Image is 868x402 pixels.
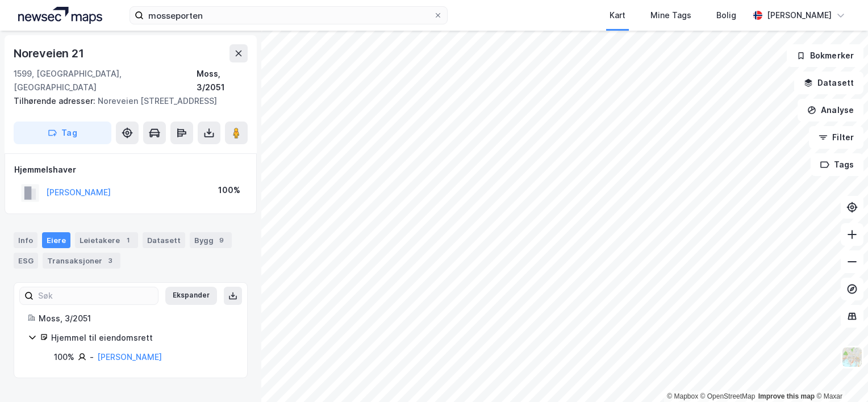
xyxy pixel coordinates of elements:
div: 100% [218,183,240,197]
div: Info [14,232,37,248]
div: 9 [216,235,227,246]
div: Datasett [143,232,185,248]
iframe: Chat Widget [811,347,868,402]
button: Bokmerker [787,44,863,67]
div: Moss, 3/2051 [197,67,248,94]
input: Søk [34,287,158,304]
div: Moss, 3/2051 [39,312,233,325]
button: Analyse [798,99,863,122]
a: Improve this map [758,392,815,400]
button: Ekspander [165,287,217,305]
button: Tags [811,153,863,176]
div: Bolig [716,9,736,22]
a: [PERSON_NAME] [97,352,162,362]
div: Kontrollprogram for chat [811,347,868,402]
div: Leietakere [75,232,138,248]
img: Z [841,346,863,368]
div: Noreveien 21 [14,44,86,62]
button: Tag [14,122,111,144]
div: Noreveien [STREET_ADDRESS] [14,94,239,108]
div: 1599, [GEOGRAPHIC_DATA], [GEOGRAPHIC_DATA] [14,67,197,94]
div: - [90,350,94,364]
div: Hjemmelshaver [14,163,247,177]
div: Transaksjoner [43,253,120,269]
a: OpenStreetMap [700,392,756,400]
div: 100% [54,350,74,364]
a: Mapbox [667,392,698,400]
div: Kart [610,9,625,22]
span: Tilhørende adresser: [14,96,98,106]
button: Datasett [794,72,863,94]
div: Mine Tags [650,9,691,22]
div: Bygg [190,232,232,248]
div: Eiere [42,232,70,248]
div: ESG [14,253,38,269]
div: 1 [122,235,133,246]
div: Hjemmel til eiendomsrett [51,331,233,345]
button: Filter [809,126,863,149]
input: Søk på adresse, matrikkel, gårdeiere, leietakere eller personer [144,7,433,24]
img: logo.a4113a55bc3d86da70a041830d287a7e.svg [18,7,102,24]
div: 3 [105,255,116,266]
div: [PERSON_NAME] [767,9,832,22]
